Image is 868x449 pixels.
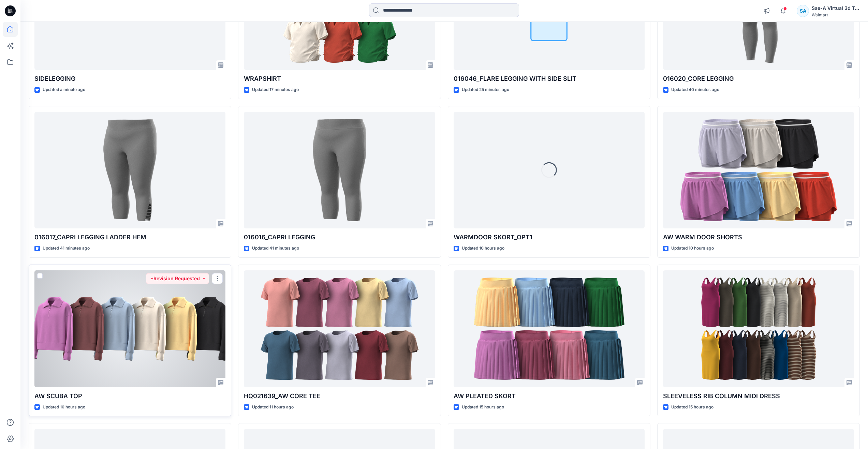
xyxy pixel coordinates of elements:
[43,86,85,93] p: Updated a minute ago
[462,245,504,252] p: Updated 10 hours ago
[663,391,854,401] p: SLEEVELESS RIB COLUMN MIDI DRESS
[663,74,854,84] p: 016020_CORE LEGGING
[252,404,294,411] p: Updated 11 hours ago
[34,391,225,401] p: AW SCUBA TOP
[671,245,714,252] p: Updated 10 hours ago
[454,233,645,242] p: WARMDOOR SKORT_OPT1
[797,5,809,17] div: SA
[671,404,713,411] p: Updated 15 hours ago
[252,86,299,93] p: Updated 17 minutes ago
[244,112,435,229] a: 016016_CAPRI LEGGING
[244,391,435,401] p: HQ021639_AW CORE TEE
[462,404,504,411] p: Updated 15 hours ago
[462,86,509,93] p: Updated 25 minutes ago
[454,74,645,84] p: 016046_FLARE LEGGING WITH SIDE SLIT
[34,74,225,84] p: SIDELEGGING
[34,112,225,229] a: 016017_CAPRI LEGGING LADDER HEM
[252,245,299,252] p: Updated 41 minutes ago
[244,233,435,242] p: 016016_CAPRI LEGGING
[454,391,645,401] p: AW PLEATED SKORT
[663,233,854,242] p: AW WARM DOOR SHORTS
[454,270,645,387] a: AW PLEATED SKORT
[671,86,719,93] p: Updated 40 minutes ago
[663,270,854,387] a: SLEEVELESS RIB COLUMN MIDI DRESS
[34,233,225,242] p: 016017_CAPRI LEGGING LADDER HEM
[244,270,435,387] a: HQ021639_AW CORE TEE
[663,112,854,229] a: AW WARM DOOR SHORTS
[34,270,225,387] a: AW SCUBA TOP
[43,245,90,252] p: Updated 41 minutes ago
[43,404,85,411] p: Updated 10 hours ago
[812,12,859,17] div: Walmart
[244,74,435,84] p: WRAPSHIRT
[812,4,859,12] div: Sae-A Virtual 3d Team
